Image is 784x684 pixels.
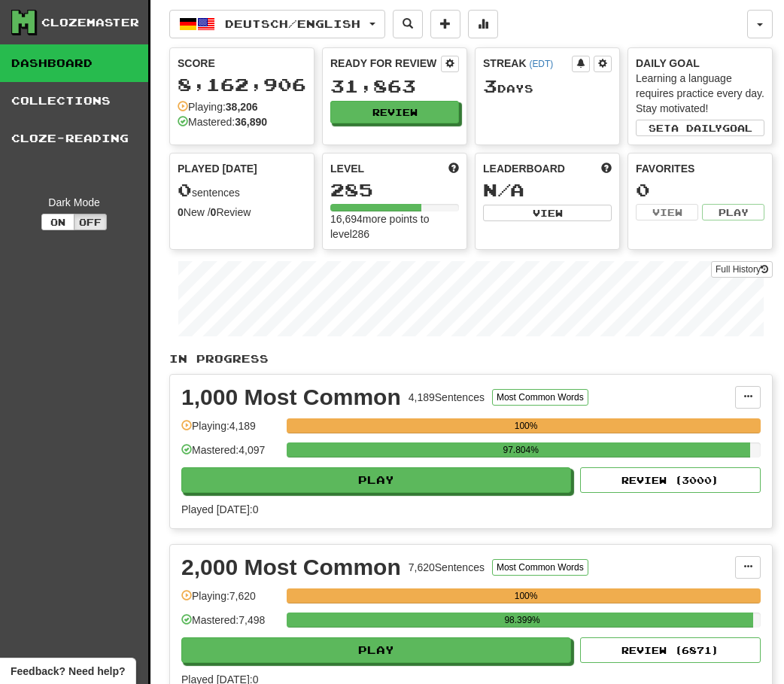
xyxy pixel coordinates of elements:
[636,181,764,199] div: 0
[483,56,572,71] div: Streak
[430,10,460,38] button: Add sentence to collection
[169,351,773,366] p: In Progress
[178,179,192,200] span: 0
[330,211,459,242] div: 16,694 more points to level 286
[330,161,364,176] span: Level
[483,75,497,96] span: 3
[235,116,267,128] strong: 36,890
[178,181,306,200] div: sentences
[483,179,524,200] span: N/A
[448,161,459,176] span: Score more points to level up
[636,161,764,176] div: Favorites
[409,560,485,575] div: 7,620 Sentences
[181,556,401,579] div: 2,000 Most Common
[178,161,257,176] span: Played [DATE]
[330,77,459,96] div: 31,863
[41,214,74,230] button: On
[492,389,588,406] button: Most Common Words
[330,181,459,199] div: 285
[291,613,753,628] div: 98.399%
[181,613,279,637] div: Mastered: 7,498
[181,503,258,515] span: Played [DATE]: 0
[11,664,125,679] span: Open feedback widget
[225,17,360,30] span: Deutsch / English
[636,71,764,116] div: Learning a language requires practice every day. Stay motivated!
[291,588,761,603] div: 100%
[181,442,279,467] div: Mastered: 4,097
[74,214,107,230] button: Off
[580,637,761,663] button: Review (6871)
[178,114,267,129] div: Mastered:
[178,99,258,114] div: Playing:
[483,161,565,176] span: Leaderboard
[711,261,773,278] a: Full History
[291,418,761,433] div: 100%
[211,206,217,218] strong: 0
[178,205,306,220] div: New / Review
[181,386,401,409] div: 1,000 Most Common
[181,588,279,613] div: Playing: 7,620
[41,15,139,30] div: Clozemaster
[702,204,764,220] button: Play
[226,101,258,113] strong: 38,206
[169,10,385,38] button: Deutsch/English
[178,56,306,71] div: Score
[291,442,750,458] div: 97.804%
[178,206,184,218] strong: 0
[178,75,306,94] div: 8,162,906
[181,418,279,443] div: Playing: 4,189
[393,10,423,38] button: Search sentences
[483,205,612,221] button: View
[601,161,612,176] span: This week in points, UTC
[483,77,612,96] div: Day s
[181,467,571,493] button: Play
[636,120,764,136] button: Seta dailygoal
[529,59,553,69] a: (EDT)
[636,56,764,71] div: Daily Goal
[330,56,441,71] div: Ready for Review
[492,559,588,576] button: Most Common Words
[409,390,485,405] div: 4,189 Sentences
[671,123,722,133] span: a daily
[580,467,761,493] button: Review (3000)
[181,637,571,663] button: Play
[636,204,698,220] button: View
[11,195,137,210] div: Dark Mode
[468,10,498,38] button: More stats
[330,101,459,123] button: Review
